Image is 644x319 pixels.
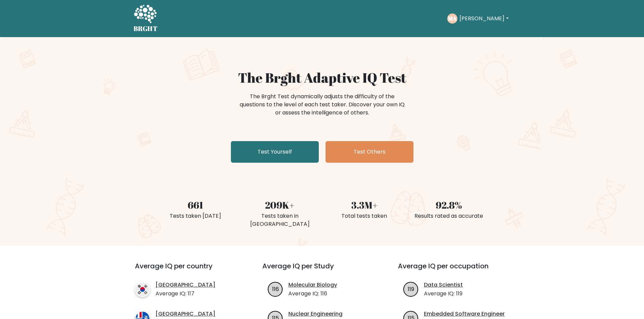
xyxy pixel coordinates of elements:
[157,198,234,212] div: 661
[411,198,487,212] div: 92.8%
[238,92,407,117] div: The Brght Test dynamically adjusts the difficulty of the questions to the level of each test take...
[408,285,414,293] text: 119
[424,281,463,289] a: Data Scientist
[398,262,517,278] h3: Average IQ per occupation
[424,310,505,318] a: Embedded Software Engineer
[135,262,238,278] h3: Average IQ per country
[272,285,279,293] text: 116
[231,141,319,163] a: Test Yourself
[242,198,318,212] div: 209K+
[156,310,215,318] a: [GEOGRAPHIC_DATA]
[448,15,457,22] text: MA
[157,212,234,220] div: Tests taken [DATE]
[288,290,337,298] p: Average IQ: 116
[157,70,487,86] h1: The Brght Adaptive IQ Test
[424,290,463,298] p: Average IQ: 119
[135,282,150,297] img: country
[156,281,215,289] a: [GEOGRAPHIC_DATA]
[288,281,337,289] a: Molecular Biology
[326,141,413,163] a: Test Others
[242,212,318,228] div: Tests taken in [GEOGRAPHIC_DATA]
[156,290,215,298] p: Average IQ: 117
[288,310,342,318] a: Nuclear Engineering
[326,212,403,220] div: Total tests taken
[134,3,158,34] a: BRGHT
[411,212,487,220] div: Results rated as accurate
[134,25,158,33] h5: BRGHT
[457,14,510,23] button: [PERSON_NAME]
[262,262,382,278] h3: Average IQ per Study
[326,198,403,212] div: 3.3M+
